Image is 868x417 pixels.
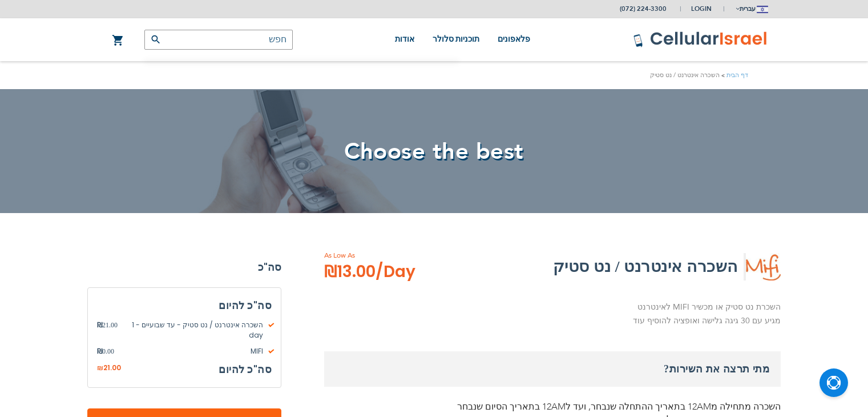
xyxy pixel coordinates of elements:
p: השכרה מתחילה מ12AM בתאריך ההתחלה שנבחר, ועד ל12AM בתאריך הסיום שנבחר [324,400,781,413]
a: אודות [395,18,414,61]
span: MIFI [114,346,272,356]
span: השכרה אינטרנט / נט סטיק - עד שבועיים - 1 day [118,320,272,340]
span: ₪ [97,346,102,356]
span: ₪ [97,320,102,330]
h3: סה"כ להיום [97,297,272,314]
img: לוגו סלולר ישראל [633,31,768,48]
a: תוכניות סלולר [433,18,480,61]
span: As Low As [324,250,446,260]
span: 21.00 [103,363,121,372]
span: ₪13.00 [324,260,415,283]
span: Login [691,5,712,13]
h3: סה"כ להיום [219,361,272,378]
h2: השכרה אינטרנט / נט סטיק [553,255,738,278]
h3: מתי תרצה את השירות? [324,351,781,387]
img: Jerusalem [757,6,768,13]
span: 0.00 [97,346,114,356]
span: /Day [376,260,415,283]
input: חפש [144,30,293,50]
span: Choose the best [344,136,524,167]
button: עברית [734,1,768,17]
li: השכרה אינטרנט / נט סטיק [650,70,726,81]
span: אודות [395,35,414,43]
span: פלאפונים [498,35,530,43]
a: דף הבית [726,71,748,79]
span: תוכניות סלולר [433,35,480,43]
span: ₪ [97,363,103,374]
p: השכרת נט סטיק או מכשיר MIFI לאינטרנט מגיע עם 30 גיגה גלישה ואופציה להוסיף עוד [324,300,781,328]
a: (072) 224-3300 [620,5,667,13]
a: פלאפונים [498,18,530,61]
img: השכרה אינטרנט / נט סטיק [746,253,781,280]
span: 21.00 [97,320,118,340]
strong: סה"כ [87,259,281,276]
